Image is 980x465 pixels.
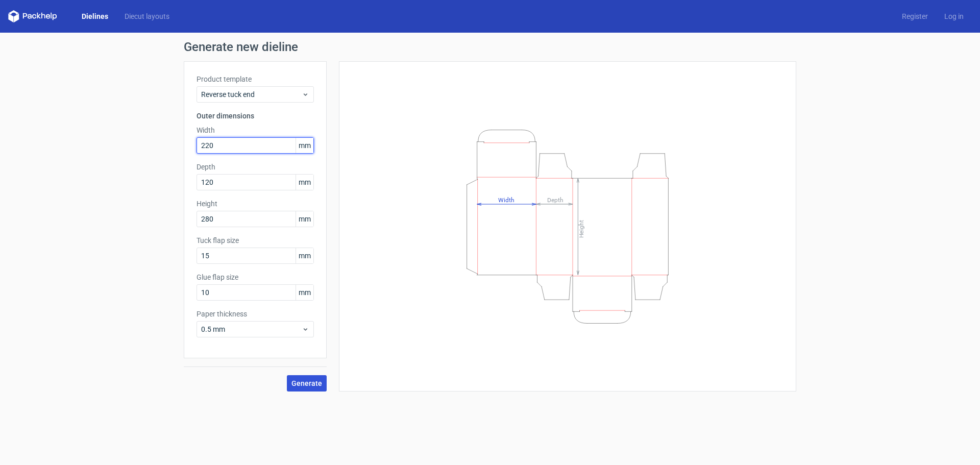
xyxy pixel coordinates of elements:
[498,196,514,203] tspan: Width
[936,11,972,21] a: Log in
[197,125,314,135] label: Width
[184,41,796,53] h1: Generate new dieline
[296,211,313,227] span: mm
[116,11,178,21] a: Diecut layouts
[197,235,314,246] label: Tuck flap size
[201,89,302,100] span: Reverse tuck end
[73,11,116,21] a: Dielines
[547,196,563,203] tspan: Depth
[296,248,313,263] span: mm
[296,138,313,153] span: mm
[197,111,314,121] h3: Outer dimensions
[201,324,302,334] span: 0.5 mm
[287,375,327,391] button: Generate
[291,380,322,387] span: Generate
[296,175,313,190] span: mm
[197,272,314,282] label: Glue flap size
[197,74,314,84] label: Product template
[197,162,314,172] label: Depth
[197,199,314,209] label: Height
[894,11,936,21] a: Register
[578,219,585,237] tspan: Height
[197,309,314,319] label: Paper thickness
[296,285,313,300] span: mm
